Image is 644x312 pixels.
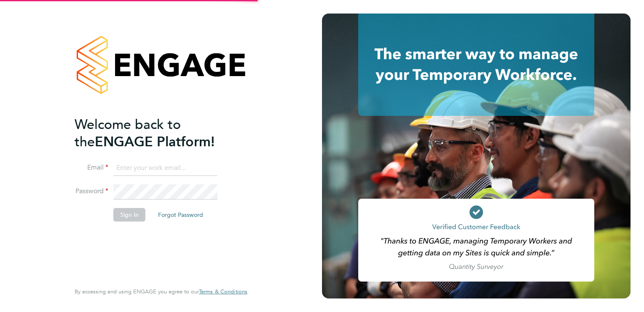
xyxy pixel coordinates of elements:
button: Forgot Password [151,208,210,222]
h2: ENGAGE Platform! [75,116,239,151]
button: Sign In [113,208,145,222]
label: Email [75,163,108,172]
span: Welcome back to the [75,116,181,150]
span: By accessing and using ENGAGE you agree to our [75,288,247,295]
a: Terms & Conditions [199,288,247,295]
label: Password [75,187,108,196]
input: Enter your work email... [113,161,217,176]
